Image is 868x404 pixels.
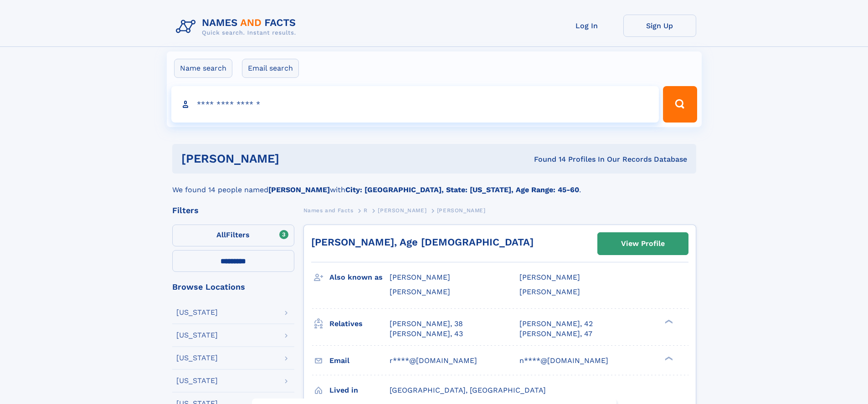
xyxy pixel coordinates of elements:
[406,154,687,164] div: Found 14 Profiles In Our Records Database
[176,377,218,384] div: [US_STATE]
[329,353,390,368] h3: Email
[663,86,697,123] button: Search Button
[519,273,580,281] span: [PERSON_NAME]
[623,15,696,37] a: Sign Up
[268,185,330,194] b: [PERSON_NAME]
[172,206,294,215] div: Filters
[663,318,673,324] div: ❯
[519,319,593,329] a: [PERSON_NAME], 42
[181,153,407,164] h1: [PERSON_NAME]
[378,207,426,214] span: [PERSON_NAME]
[390,273,450,281] span: [PERSON_NAME]
[519,329,592,339] a: [PERSON_NAME], 47
[329,270,390,285] h3: Also known as
[172,15,303,39] img: Logo Names and Facts
[172,225,294,246] label: Filters
[303,205,354,216] a: Names and Facts
[176,332,218,339] div: [US_STATE]
[390,319,463,329] a: [PERSON_NAME], 38
[550,15,623,37] a: Log In
[174,59,232,78] label: Name search
[621,233,665,254] div: View Profile
[216,230,226,239] span: All
[172,174,696,195] div: We found 14 people named with .
[329,316,390,332] h3: Relatives
[345,185,579,194] b: City: [GEOGRAPHIC_DATA], State: [US_STATE], Age Range: 45-60
[390,386,546,394] span: [GEOGRAPHIC_DATA], [GEOGRAPHIC_DATA]
[390,329,463,339] a: [PERSON_NAME], 43
[519,287,580,296] span: [PERSON_NAME]
[329,383,390,398] h3: Lived in
[663,355,673,361] div: ❯
[176,309,218,316] div: [US_STATE]
[172,283,294,291] div: Browse Locations
[171,86,659,123] input: search input
[437,207,486,214] span: [PERSON_NAME]
[364,205,368,216] a: R
[242,59,299,78] label: Email search
[378,205,426,216] a: [PERSON_NAME]
[364,207,368,214] span: R
[390,287,450,296] span: [PERSON_NAME]
[598,233,688,255] a: View Profile
[176,354,218,362] div: [US_STATE]
[311,236,534,248] a: [PERSON_NAME], Age [DEMOGRAPHIC_DATA]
